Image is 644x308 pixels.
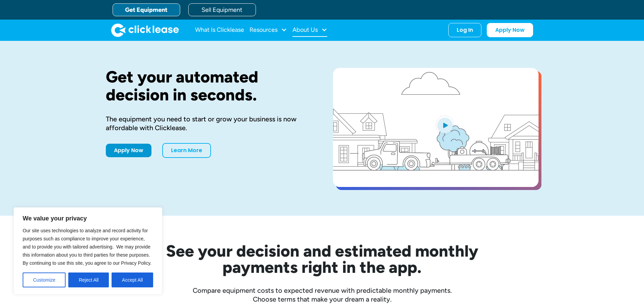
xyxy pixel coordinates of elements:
[68,273,109,287] button: Reject All
[436,116,454,135] img: Blue play button logo on a light blue circular background
[113,3,180,16] a: Get Equipment
[133,243,511,275] h2: See your decision and estimated monthly payments right in the app.
[111,23,179,37] img: Clicklease logo
[162,143,211,158] a: Learn More
[249,23,287,37] div: Resources
[188,3,256,16] a: Sell Equipment
[23,214,153,222] p: We value your privacy
[23,228,151,266] span: Our site uses technologies to analyze and record activity for purposes such as compliance to impr...
[23,273,66,287] button: Customize
[457,27,473,33] div: Log In
[106,286,539,304] div: Compare equipment costs to expected revenue with predictable monthly payments. Choose terms that ...
[106,68,311,104] h1: Get your automated decision in seconds.
[333,68,539,187] a: open lightbox
[487,23,533,37] a: Apply Now
[111,23,179,37] a: home
[106,144,151,157] a: Apply Now
[195,23,244,37] a: What Is Clicklease
[14,207,162,294] div: We value your privacy
[112,273,153,287] button: Accept All
[106,115,311,132] div: The equipment you need to start or grow your business is now affordable with Clicklease.
[292,23,327,37] div: About Us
